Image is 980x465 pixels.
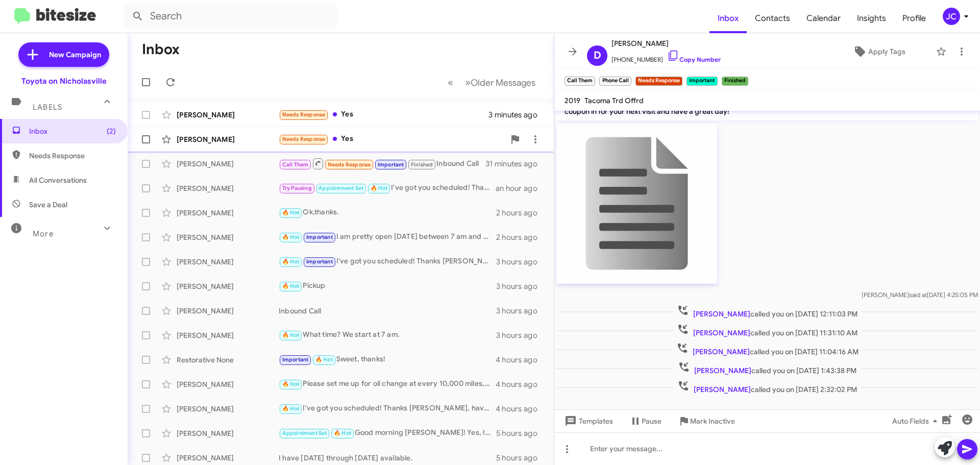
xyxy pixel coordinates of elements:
[177,232,279,242] div: [PERSON_NAME]
[282,283,300,289] span: 🔥 Hot
[328,161,371,168] span: Needs Response
[33,229,54,238] span: More
[471,77,535,88] span: Older Messages
[33,103,62,112] span: Labels
[670,412,743,430] button: Mark Inactive
[282,332,300,338] span: 🔥 Hot
[693,347,750,356] span: [PERSON_NAME]
[849,4,894,33] a: Insights
[884,412,949,430] button: Auto Fields
[496,306,546,316] div: 3 hours ago
[621,412,670,430] button: Pause
[672,342,863,357] span: called you on [DATE] 11:04:16 AM
[673,323,862,338] span: called you on [DATE] 11:31:10 AM
[442,72,542,93] nav: Page navigation example
[29,151,116,161] span: Needs Response
[635,77,682,86] small: Needs Response
[282,185,312,191] span: Try Pausing
[318,185,363,191] span: Appointment Set
[177,257,279,267] div: [PERSON_NAME]
[465,76,471,89] span: »
[496,355,546,365] div: 4 hours ago
[496,404,546,414] div: 4 hours ago
[694,366,751,375] span: [PERSON_NAME]
[279,207,496,218] div: Ok,thanks.
[894,4,934,33] a: Profile
[488,110,546,120] div: 3 minutes ago
[496,257,546,267] div: 3 hours ago
[693,328,750,337] span: [PERSON_NAME]
[554,412,621,430] button: Templates
[826,42,931,61] button: Apply Tags
[29,200,67,210] span: Save a Deal
[177,281,279,291] div: [PERSON_NAME]
[177,428,279,438] div: [PERSON_NAME]
[611,37,721,50] span: [PERSON_NAME]
[279,133,505,145] div: Yes
[177,379,279,389] div: [PERSON_NAME]
[177,159,279,169] div: [PERSON_NAME]
[722,77,748,86] small: Finished
[18,42,109,67] a: New Campaign
[448,76,453,89] span: «
[282,209,300,216] span: 🔥 Hot
[21,76,107,86] div: Toyota on Nicholasville
[892,412,941,430] span: Auto Fields
[562,412,613,430] span: Templates
[934,8,969,25] button: JC
[485,159,546,169] div: 31 minutes ago
[282,356,309,363] span: Important
[459,72,542,93] button: Next
[177,134,279,144] div: [PERSON_NAME]
[279,256,496,267] div: I've got you scheduled! Thanks [PERSON_NAME], have a great day!
[177,355,279,365] div: Restorative None
[282,430,327,436] span: Appointment Set
[693,309,750,319] span: [PERSON_NAME]
[29,126,116,136] span: Inbox
[279,329,496,341] div: What time? We start at 7 am.
[279,109,488,120] div: Yes
[378,161,404,168] span: Important
[315,356,333,363] span: 🔥 Hot
[279,403,496,414] div: I've got you scheduled! Thanks [PERSON_NAME], have a great day!
[282,405,300,412] span: 🔥 Hot
[279,378,496,390] div: Please set me up for oil change at every 10,000 miles, not 5,000 miles.
[556,123,717,284] img: 9k=
[496,330,546,340] div: 3 hours ago
[49,50,101,60] span: New Campaign
[673,304,862,319] span: called you on [DATE] 12:11:03 PM
[177,110,279,120] div: [PERSON_NAME]
[747,4,798,33] a: Contacts
[565,96,580,105] span: 2019
[29,175,87,185] span: All Conversations
[282,161,309,168] span: Call Them
[177,306,279,316] div: [PERSON_NAME]
[282,258,300,265] span: 🔥 Hot
[496,232,546,242] div: 2 hours ago
[496,183,546,193] div: an hour ago
[306,234,333,240] span: Important
[177,208,279,218] div: [PERSON_NAME]
[279,231,496,243] div: I am pretty open [DATE] between 7 am and 5 pm.
[584,96,644,105] span: Tacoma Trd Offrd
[599,77,631,86] small: Phone Call
[690,412,735,430] span: Mark Inactive
[279,157,485,170] div: Inbound Call
[709,4,747,33] a: Inbox
[673,380,861,395] span: called you on [DATE] 2:32:02 PM
[306,258,333,265] span: Important
[282,234,300,240] span: 🔥 Hot
[565,77,595,86] small: Call Them
[798,4,849,33] a: Calendar
[124,4,338,29] input: Search
[411,161,433,168] span: Finished
[496,453,546,463] div: 5 hours ago
[282,111,326,118] span: Needs Response
[694,385,751,394] span: [PERSON_NAME]
[687,77,717,86] small: Important
[594,47,601,64] span: D
[279,306,496,316] div: Inbound Call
